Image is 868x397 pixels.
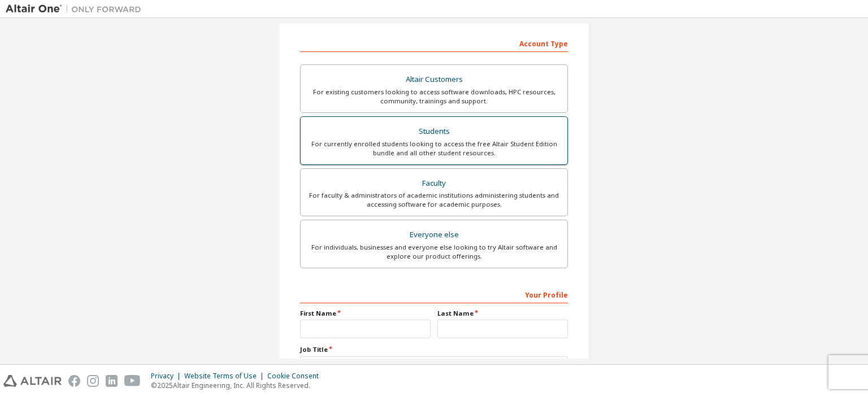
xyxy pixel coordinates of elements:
[307,124,561,139] div: Students
[184,372,267,381] div: Website Terms of Use
[68,375,80,387] img: facebook.svg
[307,176,561,191] div: Faculty
[307,88,561,106] div: For existing customers looking to access software downloads, HPC resources, community, trainings ...
[300,285,568,303] div: Your Profile
[3,375,62,387] img: altair_logo.svg
[106,375,118,387] img: linkedin.svg
[307,72,561,88] div: Altair Customers
[151,372,184,381] div: Privacy
[87,375,99,387] img: instagram.svg
[307,191,561,209] div: For faculty & administrators of academic institutions administering students and accessing softwa...
[307,139,561,158] div: For currently enrolled students looking to access the free Altair Student Edition bundle and all ...
[300,345,568,354] label: Job Title
[6,3,147,15] img: Altair One
[124,375,141,387] img: youtube.svg
[307,227,561,243] div: Everyone else
[307,243,561,261] div: For individuals, businesses and everyone else looking to try Altair software and explore our prod...
[437,309,568,318] label: Last Name
[300,34,568,52] div: Account Type
[300,309,431,318] label: First Name
[267,372,325,381] div: Cookie Consent
[151,381,325,390] p: © 2025 Altair Engineering, Inc. All Rights Reserved.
